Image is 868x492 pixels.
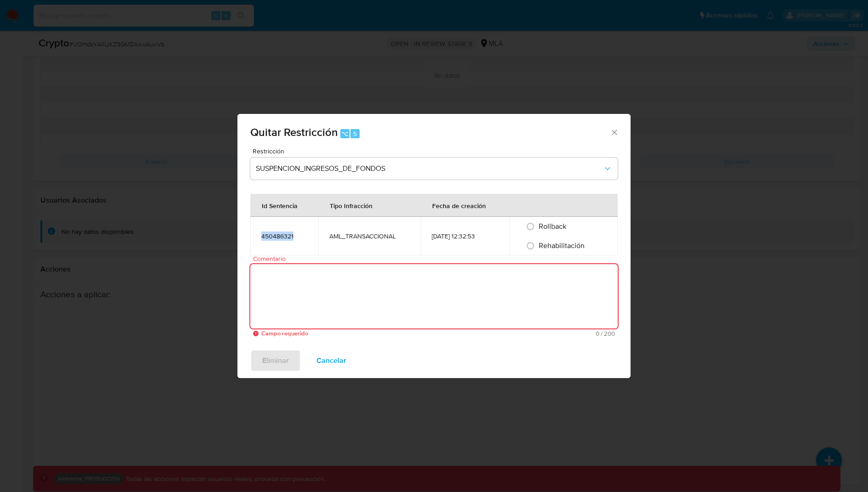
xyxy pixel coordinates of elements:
span: 5 [353,130,357,138]
span: SUSPENCION_INGRESOS_DE_FONDOS [256,164,603,173]
div: Fecha de creación [421,194,497,216]
span: Campo requerido [261,330,438,337]
button: Restriction [250,158,618,180]
div: Id Sentencia [251,194,309,216]
span: ⌥ [341,130,348,138]
span: Cancelar [316,351,346,371]
div: 450486321 [261,232,307,240]
button: Cancelar [304,350,358,372]
span: Quitar Restricción [250,124,338,140]
button: Cerrar ventana [610,128,618,136]
div: Tipo Infracción [319,194,383,216]
div: AML_TRANSACCIONAL [329,232,410,240]
span: Restricción [253,148,620,154]
div: [DATE] 12:32:53 [432,232,498,240]
span: Rehabilitación [539,240,585,251]
span: Comentario [253,255,620,262]
span: Rollback [539,221,566,232]
span: Máximo 200 caracteres [438,331,615,337]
